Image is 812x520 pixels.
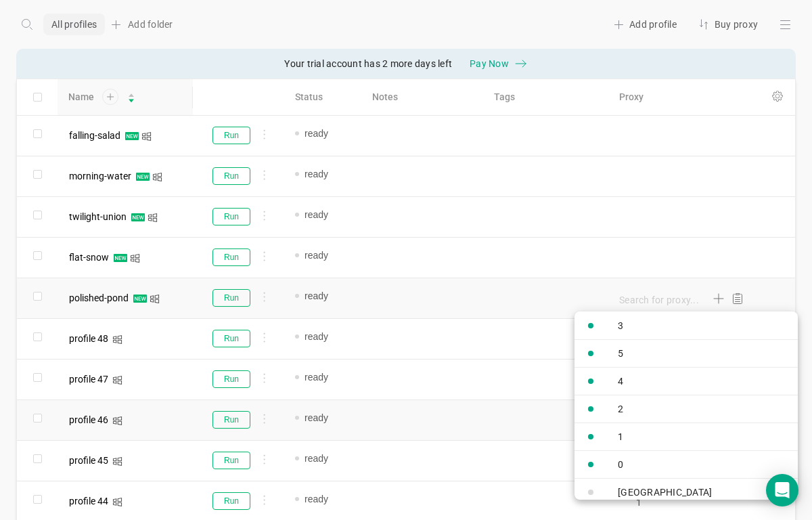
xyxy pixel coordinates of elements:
[618,459,623,470] div: 0
[618,348,623,359] div: 5
[619,295,702,305] input: Search for proxy...
[618,431,623,442] div: 1
[766,474,798,506] div: Open Intercom Messenger
[618,320,623,331] div: 3
[618,404,623,414] div: 2
[618,376,623,387] div: 4
[618,487,712,498] div: [GEOGRAPHIC_DATA]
